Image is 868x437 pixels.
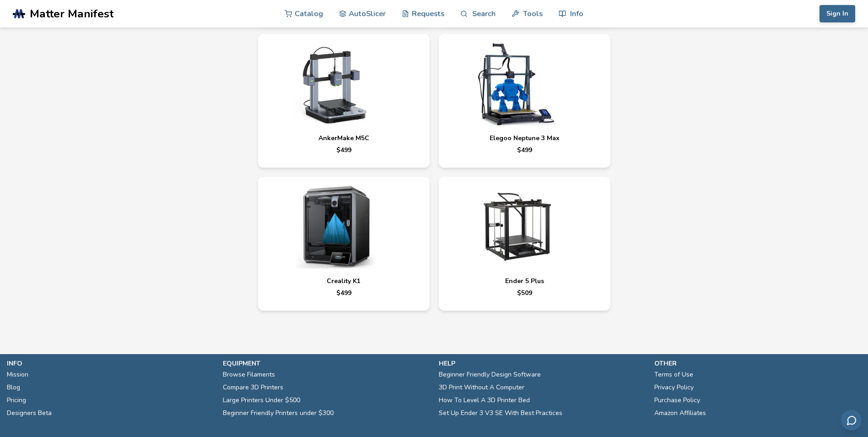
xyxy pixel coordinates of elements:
[439,177,610,311] a: Ender 5 Plus$509
[267,290,421,297] p: $ 499
[223,359,430,368] p: equipment
[267,278,421,285] h4: Creality K1
[439,407,562,420] a: Set Up Ender 3 V3 SE With Best Practices
[7,381,20,394] a: Blog
[7,394,26,407] a: Pricing
[223,381,283,394] a: Compare 3D Printers
[30,7,113,20] span: Matter Manifest
[448,135,601,142] h4: Elegoo Neptune 3 Max
[258,34,430,168] a: AnkerMake M5C$499
[654,359,861,368] p: other
[654,407,706,420] a: Amazon Affiliates
[439,394,530,407] a: How To Level A 3D Printer Bed
[267,186,404,268] img: Creality K1
[267,43,404,126] img: AnkerMake M5C
[439,359,646,368] p: help
[7,368,28,381] a: Mission
[448,147,601,154] p: $ 499
[7,407,52,420] a: Designers Beta
[258,177,430,311] a: Creality K1$499
[448,290,601,297] p: $ 509
[448,186,585,268] img: Ender 5 Plus
[223,368,275,381] a: Browse Filaments
[7,359,214,368] p: info
[841,410,862,431] button: Send feedback via email
[819,5,855,22] button: Sign In
[223,407,334,420] a: Beginner Friendly Printers under $300
[439,368,541,381] a: Beginner Friendly Design Software
[654,368,693,381] a: Terms of Use
[448,43,585,126] img: Elegoo Neptune 3 Max
[267,135,421,142] h4: AnkerMake M5C
[267,147,421,154] p: $ 499
[654,394,700,407] a: Purchase Policy
[448,278,601,285] h4: Ender 5 Plus
[223,394,300,407] a: Large Printers Under $500
[439,34,610,168] a: Elegoo Neptune 3 Max$499
[439,381,524,394] a: 3D Print Without A Computer
[654,381,694,394] a: Privacy Policy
